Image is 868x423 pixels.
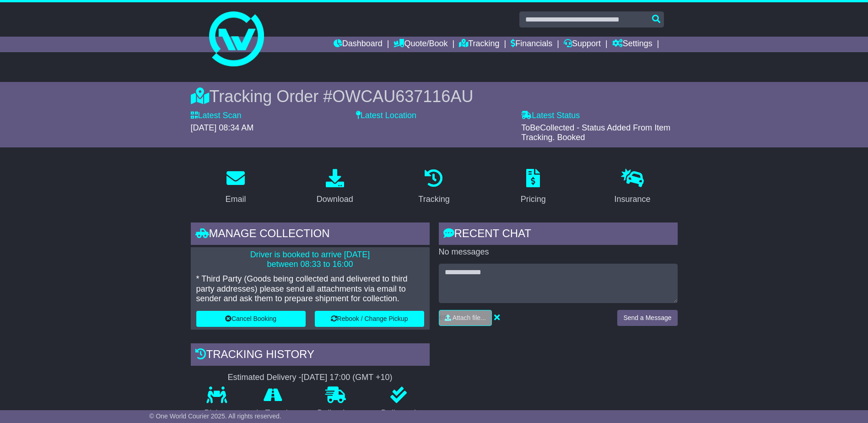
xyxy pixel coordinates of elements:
p: No messages [439,247,678,257]
a: Tracking [412,166,455,209]
button: Send a Message [617,310,677,326]
span: [DATE] 08:34 AM [191,123,254,132]
a: Email [219,166,252,209]
a: Settings [612,37,652,52]
a: Insurance [609,166,657,209]
div: [DATE] 17:00 (GMT +10) [302,373,393,383]
span: © One World Courier 2025. All rights reserved. [149,412,281,420]
a: Tracking [459,37,499,52]
a: Support [564,37,601,52]
button: Cancel Booking [196,311,306,327]
label: Latest Location [356,111,416,121]
div: Tracking history [191,343,430,368]
div: Estimated Delivery - [191,373,430,383]
div: Tracking Order # [191,87,678,106]
div: Tracking [418,193,449,206]
button: Rebook / Change Pickup [315,311,424,327]
p: Driver is booked to arrive [DATE] between 08:33 to 16:00 [196,250,424,270]
p: In Transit [243,408,304,418]
div: RECENT CHAT [439,222,678,247]
p: Delivered [367,408,430,418]
div: Download [317,193,353,206]
label: Latest Scan [191,111,242,121]
a: Financials [511,37,552,52]
a: Pricing [515,166,552,209]
a: Quote/Book [394,37,447,52]
p: * Third Party (Goods being collected and delivered to third party addresses) please send all atta... [196,274,424,304]
a: Dashboard [334,37,383,52]
span: ToBeCollected - Status Added From Item Tracking. Booked [521,123,670,142]
div: Insurance [615,193,651,206]
div: Email [225,193,246,206]
span: OWCAU637116AU [332,87,473,106]
p: Pickup [191,408,243,418]
label: Latest Status [521,111,580,121]
div: Manage collection [191,222,430,247]
a: Download [311,166,359,209]
div: Pricing [521,193,546,206]
p: Delivering [304,408,368,418]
